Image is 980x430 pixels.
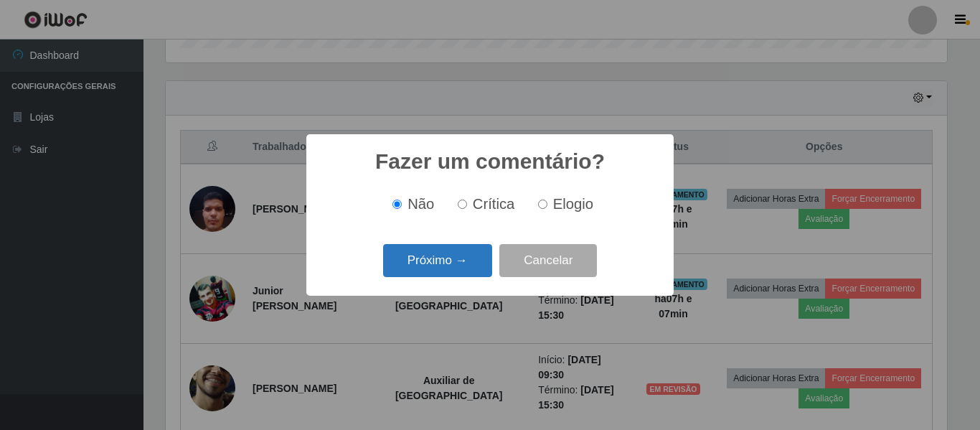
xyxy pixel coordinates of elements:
[392,200,402,209] input: Não
[458,200,467,209] input: Crítica
[473,196,515,212] span: Crítica
[407,196,434,212] span: Não
[499,244,597,278] button: Cancelar
[553,196,593,212] span: Elogio
[375,149,605,174] h2: Fazer um comentário?
[538,200,547,209] input: Elogio
[383,244,492,278] button: Próximo →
